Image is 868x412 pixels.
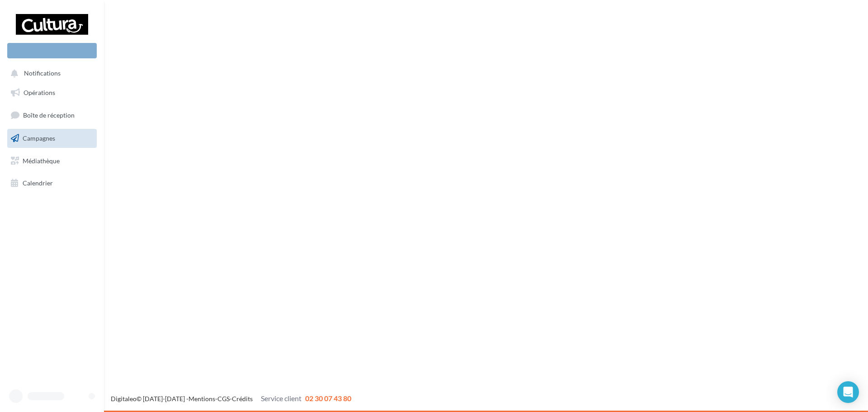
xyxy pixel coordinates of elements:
span: Opérations [24,89,55,96]
div: Nouvelle campagne [7,43,97,58]
a: Campagnes [5,129,99,148]
span: Campagnes [23,134,55,142]
a: CGS [217,395,230,403]
a: Calendrier [5,174,99,193]
a: Boîte de réception [5,105,99,125]
span: 02 30 07 43 80 [305,394,351,403]
a: Opérations [5,83,99,102]
span: Médiathèque [23,156,60,164]
span: © [DATE]-[DATE] - - - [111,395,351,403]
span: Notifications [24,70,61,77]
span: Calendrier [23,179,53,187]
span: Service client [261,394,302,403]
a: Digitaleo [111,395,137,403]
span: Boîte de réception [23,111,75,119]
div: Open Intercom Messenger [837,381,859,403]
a: Médiathèque [5,152,99,170]
a: Crédits [232,395,253,403]
a: Mentions [189,395,215,403]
